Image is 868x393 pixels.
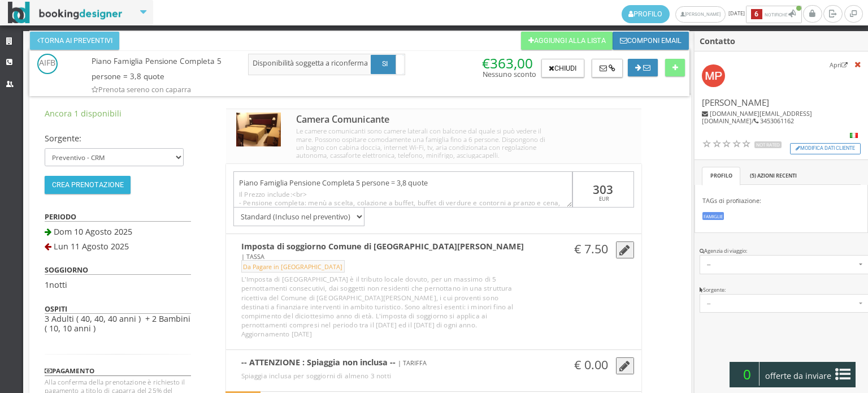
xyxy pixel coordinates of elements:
[8,2,123,24] img: BookingDesigner.com
[746,6,802,23] button: 6Notifiche
[622,5,670,23] a: Profilo
[830,59,848,70] a: Apri
[702,109,812,125] span: [DOMAIN_NAME][EMAIL_ADDRESS][DOMAIN_NAME]
[700,36,735,46] b: Contatto
[622,5,803,23] span: [DATE]
[700,248,863,255] div: Agenzia di viaggio:
[702,110,860,125] h6: /
[702,97,769,108] span: [PERSON_NAME]
[702,212,723,220] small: Famiglie
[702,139,752,150] div: Not Rated
[790,143,861,154] button: Modifica dati cliente
[741,167,805,185] a: ( ) Azioni recenti
[707,300,856,308] span: --
[702,138,782,150] a: Not Rated
[702,167,740,185] a: Profilo
[707,261,856,269] span: --
[735,362,759,386] span: 0
[754,141,782,148] span: Not Rated
[762,367,835,385] span: offerte da inviare
[752,172,754,179] span: 5
[830,61,848,69] small: Apri
[751,9,762,19] b: 6
[675,6,726,23] a: [PERSON_NAME]
[702,64,725,88] img: Marco Piedimonte
[700,287,863,294] div: Sorgente:
[760,116,794,125] span: 3453061162
[702,196,761,205] span: TAGs di profilazione:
